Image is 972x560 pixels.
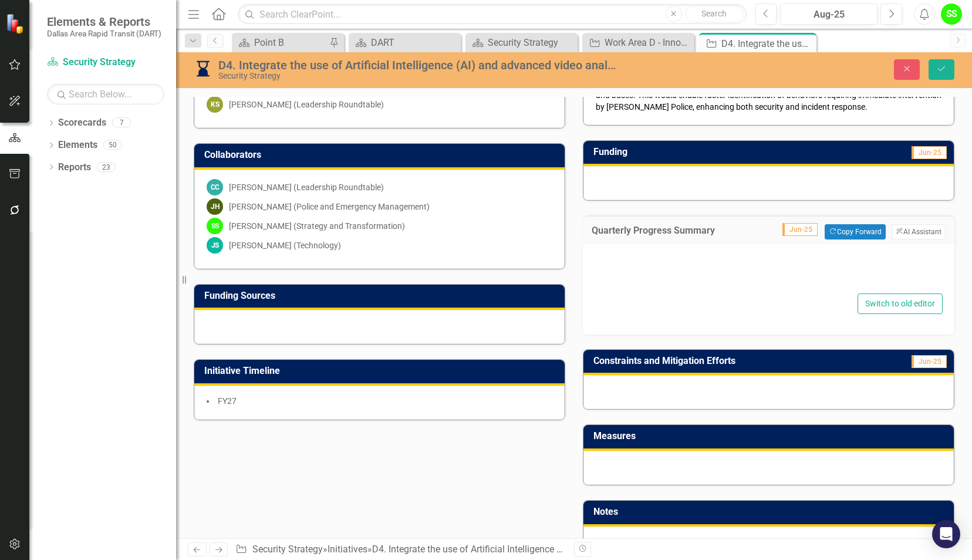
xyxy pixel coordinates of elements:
h3: Funding Sources [204,291,559,301]
button: Switch to old editor [858,294,943,314]
small: Dallas Area Rapid Transit (DART) [47,29,161,38]
h3: Funding [593,147,765,157]
span: Jun-25 [912,146,947,159]
div: JH [207,198,223,215]
a: Reports [58,161,91,174]
span: Jun-25 [912,355,947,368]
div: Aug-25 [784,8,873,22]
span: Elements & Reports [47,15,161,29]
span: Jun-25 [782,223,818,236]
div: KS [207,96,223,113]
div: [PERSON_NAME] (Strategy and Transformation) [229,220,405,232]
div: DART [371,35,458,50]
div: Work Area D - Innovative Technology [605,35,691,50]
div: [PERSON_NAME] (Technology) [229,239,341,251]
h3: Quarterly Progress Summary [592,225,744,236]
div: D4. Integrate the use of Artificial Intelligence (AI) and advanced video analytics for threat sur... [372,544,924,555]
button: AI Assistant [892,224,946,239]
a: Work Area D - Innovative Technology [585,35,691,50]
button: Copy Forward [825,224,885,239]
button: SS [941,4,962,25]
div: Open Intercom Messenger [932,520,960,548]
div: Point B [254,35,326,50]
div: 23 [97,162,116,172]
div: Security Strategy [488,35,575,50]
h3: Collaborators [204,150,559,160]
a: Point B [235,35,326,50]
div: [PERSON_NAME] (Leadership Roundtable) [229,181,384,193]
a: Initiatives [328,544,367,555]
span: As part of this work, we held discussions with [PERSON_NAME], a video analytics provider already ... [596,55,941,112]
a: Security Strategy [468,35,575,50]
span: FY27 [218,396,237,406]
img: ClearPoint Strategy [6,14,26,34]
h3: Initiative Timeline [204,366,559,376]
h3: Notes [593,507,948,517]
a: DART [352,35,458,50]
div: JS [207,237,223,254]
span: Search [701,9,727,18]
a: Security Strategy [47,56,164,69]
a: Scorecards [58,116,106,130]
input: Search ClearPoint... [238,4,746,25]
div: Security Strategy [218,72,617,80]
div: » » [235,543,565,556]
div: [PERSON_NAME] (Police and Emergency Management) [229,201,430,212]
button: Aug-25 [780,4,878,25]
img: In Progress [194,59,212,78]
div: 7 [112,118,131,128]
div: [PERSON_NAME] (Leadership Roundtable) [229,99,384,110]
div: CC [207,179,223,195]
div: 50 [103,140,122,150]
button: Search [685,6,744,22]
h3: Constraints and Mitigation Efforts [593,356,876,366]
a: Security Strategy [252,544,323,555]
input: Search Below... [47,84,164,104]
h3: Measures [593,431,948,441]
a: Elements [58,139,97,152]
div: D4. Integrate the use of Artificial Intelligence (AI) and advanced video analytics for threat sur... [721,36,814,51]
div: D4. Integrate the use of Artificial Intelligence (AI) and advanced video analytics for threat sur... [218,59,617,72]
div: SS [207,218,223,234]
